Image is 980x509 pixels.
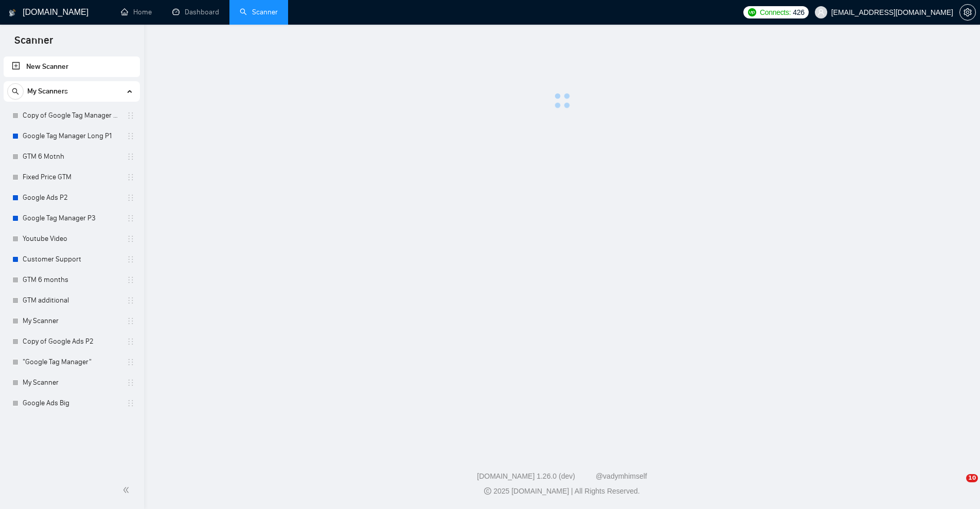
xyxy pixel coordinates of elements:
[23,249,120,270] a: Customer Support
[960,8,975,16] span: setting
[23,290,120,311] a: GTM additional
[23,331,120,352] a: Copy of Google Ads P2
[23,105,120,126] a: Copy of Google Tag Manager Long P1
[127,399,135,407] span: holder
[23,167,120,187] a: Fixed Price GTM
[127,276,135,284] span: holder
[477,472,575,480] a: [DOMAIN_NAME] 1.26.0 (dev)
[27,81,68,102] span: My Scanners
[240,8,278,16] a: searchScanner
[127,358,135,366] span: holder
[793,7,804,18] span: 426
[817,9,825,16] span: user
[127,153,135,161] span: holder
[127,379,135,387] span: holder
[122,485,133,495] span: double-left
[127,317,135,325] span: holder
[127,214,135,222] span: holder
[945,474,970,499] iframe: Intercom live chat
[23,208,120,229] a: Google Tag Manager P3
[4,81,140,413] li: My Scanners
[23,352,120,372] a: "Google Tag Manager"
[23,146,120,167] a: GTM 6 Motnh
[23,393,120,413] a: Google Ads Big
[23,372,120,393] a: My Scanner
[9,5,16,21] img: logo
[127,235,135,243] span: holder
[127,173,135,181] span: holder
[121,8,152,16] a: homeHome
[23,126,120,146] a: Google Tag Manager Long P1
[23,311,120,331] a: My Scanner
[6,33,61,54] span: Scanner
[127,111,135,120] span: holder
[748,8,756,16] img: upwork-logo.png
[127,194,135,202] span: holder
[127,255,135,263] span: holder
[959,4,976,21] button: setting
[127,296,135,305] span: holder
[12,56,132,77] a: New Scanner
[966,474,978,482] span: 10
[760,7,791,18] span: Connects:
[8,88,23,95] span: search
[172,8,219,16] a: dashboardDashboard
[484,487,491,495] span: copyright
[23,229,120,249] a: Youtube Video
[152,486,972,497] div: 2025 [DOMAIN_NAME] | All Rights Reserved.
[7,83,24,100] button: search
[127,337,135,346] span: holder
[127,132,135,140] span: holder
[23,187,120,208] a: Google Ads P2
[959,8,976,16] a: setting
[23,270,120,290] a: GTM 6 months
[596,472,647,480] a: @vadymhimself
[4,56,140,77] li: New Scanner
